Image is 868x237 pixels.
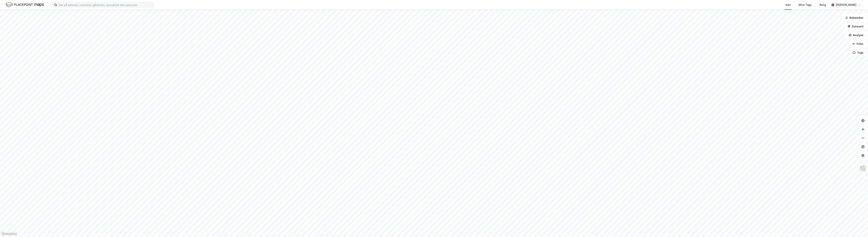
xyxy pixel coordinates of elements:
iframe: Chat Widget [850,220,868,237]
div: Kart [786,3,791,7]
input: Søk på adresse, matrikkel, gårdeiere, leietakere eller personer [57,2,154,8]
img: logo.f888ab2527a4732fd821a326f86c7f29.svg [6,2,44,8]
div: Bolig [820,3,826,7]
div: [PERSON_NAME] [836,3,856,7]
div: Mine Tags [799,3,812,7]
